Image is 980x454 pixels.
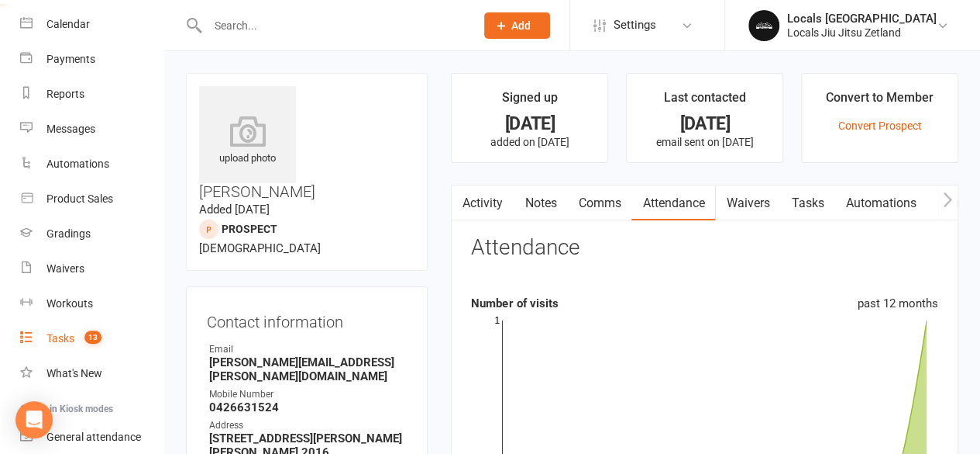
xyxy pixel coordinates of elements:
div: Calendar [46,18,90,30]
input: Search... [203,15,464,36]
div: Messages [46,123,95,135]
div: [DATE] [641,116,769,132]
h3: [PERSON_NAME] [199,86,414,200]
div: Locals Jiu Jitsu Zetland [787,26,937,40]
div: Signed up [502,88,558,116]
a: What's New [20,356,163,391]
div: Waivers [46,262,84,275]
snap: prospect [222,223,277,235]
div: past 12 months [858,294,938,313]
a: Tasks [780,185,834,221]
a: Tasks 13 [20,321,163,356]
p: added on [DATE] [466,136,593,148]
strong: [PERSON_NAME][EMAIL_ADDRESS][PERSON_NAME][DOMAIN_NAME] [209,355,407,383]
a: Calendar [20,7,163,42]
div: Address [209,418,407,433]
a: Activity [452,185,514,221]
span: 13 [84,331,101,344]
div: What's New [46,367,102,379]
a: Payments [20,42,163,77]
a: Comms [567,185,631,221]
div: Product Sales [46,192,113,205]
a: Workouts [20,286,163,321]
div: Last contacted [664,88,746,116]
div: Tasks [46,332,74,345]
div: Payments [46,53,95,65]
div: upload photo [199,116,296,167]
div: Gradings [46,227,91,240]
h3: Attendance [471,236,579,260]
strong: 0426631524 [209,400,407,414]
a: Waivers [20,251,163,286]
a: Notes [514,185,567,221]
h3: Contact information [207,307,407,331]
div: Mobile Number [209,387,407,402]
div: General attendance [46,431,141,443]
a: Attendance [631,185,715,221]
span: Settings [614,8,656,43]
button: Add [484,12,550,39]
img: thumb_image1753173050.png [748,10,779,41]
div: [DATE] [466,116,593,132]
div: Automations [46,158,109,170]
div: Workouts [46,297,93,310]
div: Locals [GEOGRAPHIC_DATA] [787,12,937,26]
div: Reports [46,88,84,100]
div: Open Intercom Messenger [15,401,53,438]
div: Convert to Member [826,88,934,116]
div: Email [209,342,407,357]
time: Added [DATE] [199,203,270,217]
span: [DEMOGRAPHIC_DATA] [199,241,321,255]
a: Reports [20,77,163,112]
a: Automations [20,147,163,182]
a: Automations [834,185,927,221]
span: Add [511,19,531,32]
a: Messages [20,112,163,147]
strong: Number of visits [471,296,558,310]
a: Convert Prospect [838,120,922,132]
a: Waivers [715,185,780,221]
p: email sent on [DATE] [641,136,769,148]
a: Product Sales [20,182,163,217]
a: Gradings [20,217,163,251]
